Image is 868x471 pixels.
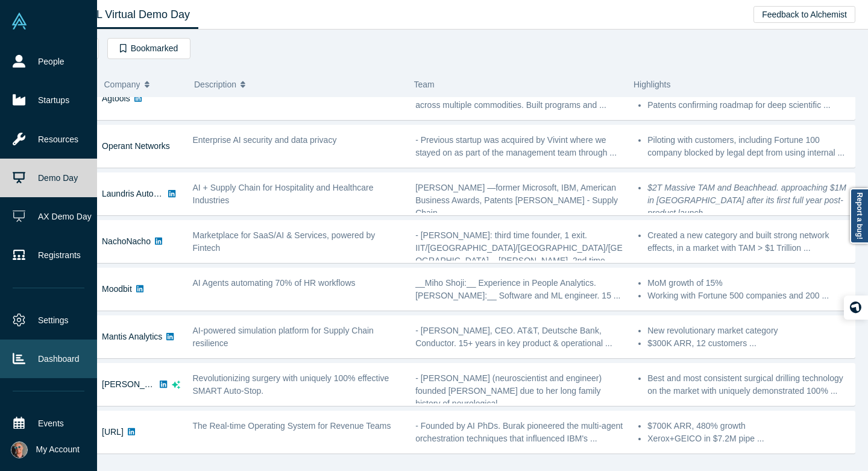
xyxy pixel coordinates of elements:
button: Feedback to Alchemist [753,6,855,23]
em: $2T Massive TAM and Beachhead. approaching $1M in [GEOGRAPHIC_DATA] after its first full year pos... [647,183,846,218]
span: - [PERSON_NAME]: third time founder, 1 exit. IIT/[GEOGRAPHIC_DATA]/[GEOGRAPHIC_DATA]/[GEOGRAPHIC_... [415,230,623,265]
span: AI Agents automating 70% of HR workflows [193,278,356,288]
li: MoM growth of 15% [647,277,848,289]
span: Team [414,80,435,89]
span: Revolutionizing surgery with uniquely 100% effective SMART Auto-Stop. [193,373,389,396]
span: Description [194,72,236,97]
li: Working with Fortune 500 companies and 200 ... [647,289,848,302]
a: Mantis Analytics [102,332,162,341]
span: - [PERSON_NAME], CEO. AT&T, Deutsche Bank, Conductor. 15+ years in key product & operational ... [415,326,612,348]
span: Highlights [634,80,670,89]
a: Agtools [102,93,130,103]
span: - Previous startup was acquired by Vivint where we stayed on as part of the management team throu... [415,135,617,157]
a: Class XL Virtual Demo Day [51,1,198,29]
a: NachoNacho [102,236,151,246]
a: Operant Networks [102,141,170,151]
span: - Founded by AI PhDs. Burak pioneered the multi-agent orchestration techniques that influenced IB... [415,421,623,443]
svg: dsa ai sparkles [172,381,180,389]
span: Company [104,72,140,97]
span: - [PERSON_NAME] (neuroscientist and engineer) founded [PERSON_NAME] due to her long family histor... [415,373,602,408]
button: Company [104,72,182,97]
span: Marketplace for SaaS/AI & Services, powered by Fintech [193,230,376,253]
a: Report a bug! [850,188,868,244]
li: New revolutionary market category [647,324,848,337]
a: Laundris Autonomous Inventory Management [102,189,272,198]
li: Piloting with customers, including Fortune 100 company blocked by legal dept from using internal ... [647,134,848,159]
span: [PERSON_NAME]: 30+ years of worldwide supply chain across multiple commodities. Built programs an... [415,87,625,110]
span: __Miho Shoji:__ Experience in People Analytics. [PERSON_NAME]:__ Software and ML engineer. 15 ... [415,278,620,300]
a: [URL] [102,427,124,437]
li: Created a new category and built strong network effects, in a market with TAM > $1 Trillion ... [647,229,848,254]
button: Bookmarked [107,38,190,59]
img: Laurent Rains's Account [11,441,28,458]
span: AI-powered simulation platform for Supply Chain resilience [193,326,374,348]
img: Alchemist Vault Logo [11,13,28,30]
li: $700K ARR, 480% growth [647,420,848,432]
span: AI + Supply Chain for Hospitality and Healthcare Industries [193,183,374,205]
span: [PERSON_NAME] —former Microsoft, IBM, American Business Awards, Patents [PERSON_NAME] - Supply Ch... [415,183,618,218]
a: [PERSON_NAME] Surgical [102,379,204,389]
li: $300K ARR, 12 customers ... [647,337,848,350]
a: Moodbit [102,284,132,294]
li: Xerox+GEICO in $7.2M pipe ... [647,432,848,445]
li: Patents confirming roadmap for deep scientific ... [647,99,848,112]
button: My Account [11,441,80,458]
span: The Real-time Operating System for Revenue Teams [193,421,391,431]
span: My Account [36,443,80,456]
span: Enterprise AI security and data privacy [193,135,337,145]
button: Description [194,72,401,97]
li: Best and most consistent surgical drilling technology on the market with uniquely demonstrated 10... [647,372,848,397]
